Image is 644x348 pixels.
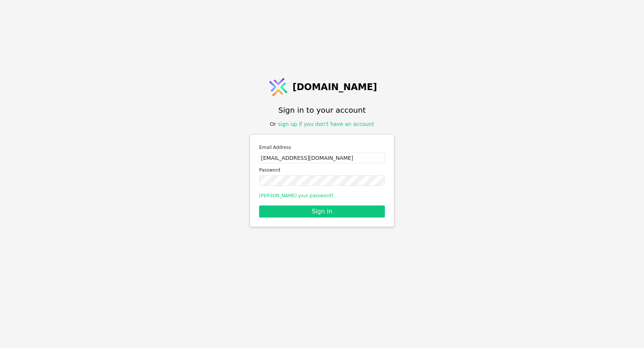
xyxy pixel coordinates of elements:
[259,153,385,163] input: Email address
[278,121,374,127] a: sign up if you don't have an account
[259,175,385,186] input: Password
[293,80,377,94] span: [DOMAIN_NAME]
[267,76,377,98] a: [DOMAIN_NAME]
[259,166,385,174] label: Password
[259,144,385,151] label: Email Address
[259,205,385,218] button: Sign in
[259,193,334,198] a: [PERSON_NAME] your password?
[278,104,366,116] h1: Sign in to your account
[270,120,374,128] div: Or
